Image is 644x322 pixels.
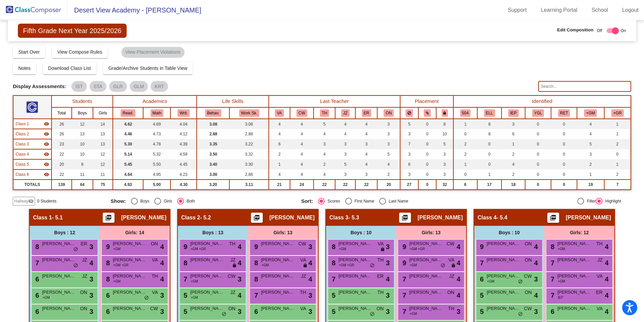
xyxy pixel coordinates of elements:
th: Carrie Williams [290,107,314,119]
mat-chip: View Placement Violations [121,47,185,58]
td: 1 [453,159,477,169]
span: Class 4 [478,214,496,221]
td: 1 [604,129,631,139]
td: 3 [436,159,453,169]
td: 19 [577,180,604,190]
mat-chip: GLR [109,81,127,92]
td: 1 [269,159,290,169]
th: Victoria Armas [269,107,290,119]
td: 4.95 [143,169,170,180]
span: - 5.1 [52,214,63,221]
span: Desert View Academy - [PERSON_NAME] [67,5,201,16]
td: 0 [418,149,436,159]
mat-icon: visibility [44,121,49,127]
td: Leslie Camacho-Espinoza - 5.1 [13,119,51,129]
td: 22 [355,180,377,190]
td: 5 [577,139,604,149]
a: Learning Portal [536,5,583,16]
mat-icon: picture_as_pdf [401,214,409,224]
td: 4 [502,159,525,169]
td: 0 [551,159,577,169]
td: 3.00 [197,169,229,180]
td: 3 [355,169,377,180]
td: 6 [269,139,290,149]
th: English Language Learner [477,107,502,119]
button: Work Sk. [239,109,259,117]
span: Class 4 [15,151,29,157]
td: Jenna Mann - 5.2 [13,129,51,139]
th: Above Grade Level in Reading [604,107,631,119]
td: 4 [355,119,377,129]
div: Girls: 12 [544,226,614,239]
td: 26 [52,119,72,129]
td: 6 [400,159,418,169]
td: 4 [355,129,377,139]
td: 5 [400,119,418,129]
td: 0 [418,169,436,180]
td: 3 [400,129,418,139]
span: 0 Students [37,198,56,204]
td: 0 [551,119,577,129]
td: 13 [93,139,113,149]
td: 4 [355,159,377,169]
td: 3.08 [197,119,229,129]
td: 2 [314,159,335,169]
span: Grade/Archive Students in Table View [108,65,188,71]
td: 3.30 [229,159,269,169]
td: 3.40 [197,159,229,169]
span: Off [597,28,602,34]
td: 4 [290,119,314,129]
td: 3 [502,119,525,129]
th: Above Grade Level Math [577,107,604,119]
td: 5.00 [143,180,170,190]
mat-icon: picture_as_pdf [253,214,261,224]
mat-chip: KRT [151,81,168,92]
td: 0 [525,119,551,129]
td: 4.59 [170,149,197,159]
td: 0 [418,159,436,169]
td: 3.20 [197,180,229,190]
td: 22 [52,149,72,159]
td: 0 [525,159,551,169]
button: Behav. [205,109,221,117]
td: 3 [335,149,355,159]
span: Start Over [18,49,40,55]
div: Girls: 13 [248,226,318,239]
td: 4.12 [170,129,197,139]
span: - 5.3 [348,214,359,221]
td: 6 [453,180,477,190]
td: 4 [290,169,314,180]
td: 5 [335,159,355,169]
td: 5 [436,139,453,149]
th: Students [52,96,113,107]
th: Boys [72,107,93,119]
td: 0 [551,129,577,139]
td: 4.64 [113,169,143,180]
td: 10 [436,129,453,139]
span: - 5.4 [496,214,507,221]
td: 3.35 [197,139,229,149]
td: 4.69 [143,119,170,129]
button: ER [362,109,371,117]
mat-icon: visibility [44,162,49,167]
td: 13 [93,129,113,139]
td: 8 [477,119,502,129]
td: 4 [269,169,290,180]
button: Writ. [178,109,190,117]
td: 12 [93,149,113,159]
button: +GM [584,109,597,117]
td: 11 [93,169,113,180]
td: 3 [335,139,355,149]
mat-icon: picture_as_pdf [104,214,112,224]
span: Class 3 [329,214,348,221]
td: 3 [377,129,400,139]
th: Olga Navas [377,107,400,119]
th: Retainee [551,107,577,119]
mat-icon: visibility [44,141,49,147]
button: YGL [532,109,544,117]
td: 0 [418,129,436,139]
td: 4 [335,119,355,129]
input: Search... [538,81,631,92]
button: View Compose Rules [52,46,108,58]
td: 3 [377,139,400,149]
